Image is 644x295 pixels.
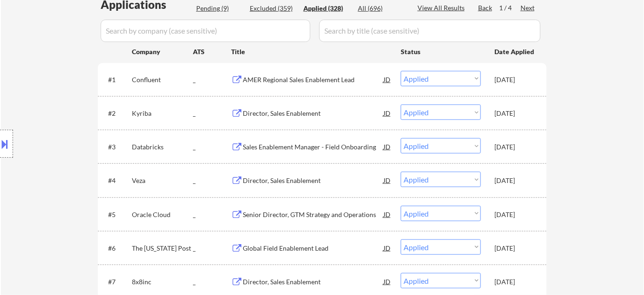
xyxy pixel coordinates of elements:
div: Date Applied [494,47,535,56]
div: _ [193,109,231,118]
div: Global Field Enablement Lead [243,244,384,253]
div: ATS [193,47,231,56]
input: Search by company (case sensitive) [101,20,310,42]
div: JD [383,172,392,189]
div: Senior Director, GTM Strategy and Operations [243,210,384,219]
div: #6 [108,244,124,253]
div: Excluded (359) [250,4,296,13]
div: [DATE] [494,277,535,287]
div: Status [401,43,481,60]
div: JD [383,206,392,223]
div: Director, Sales Enablement [243,109,384,118]
div: Back [478,3,493,13]
div: JD [383,138,392,155]
div: Next [521,3,535,13]
div: [DATE] [494,109,535,118]
div: JD [383,239,392,256]
div: 8x8inc [132,277,193,287]
div: [DATE] [494,210,535,219]
div: [DATE] [494,142,535,152]
div: Sales Enablement Manager - Field Onboarding [243,142,384,152]
div: [DATE] [494,244,535,253]
div: Pending (9) [196,4,243,13]
div: _ [193,142,231,152]
div: _ [193,75,231,84]
div: AMER Regional Sales Enablement Lead [243,75,384,84]
div: The [US_STATE] Post [132,244,193,253]
div: JD [383,71,392,88]
div: JD [383,105,392,121]
div: _ [193,277,231,287]
div: _ [193,210,231,219]
div: #7 [108,277,124,287]
div: [DATE] [494,75,535,84]
div: Director, Sales Enablement [243,176,384,185]
div: Company [132,47,193,56]
div: _ [193,176,231,185]
div: 1 / 4 [499,3,521,13]
div: View All Results [418,3,467,13]
input: Search by title (case sensitive) [319,20,541,42]
div: JD [383,273,392,290]
div: All (696) [358,4,404,13]
div: [DATE] [494,176,535,185]
div: Title [231,47,392,56]
div: Director, Sales Enablement [243,277,384,287]
div: Applied (328) [303,4,350,13]
div: _ [193,244,231,253]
